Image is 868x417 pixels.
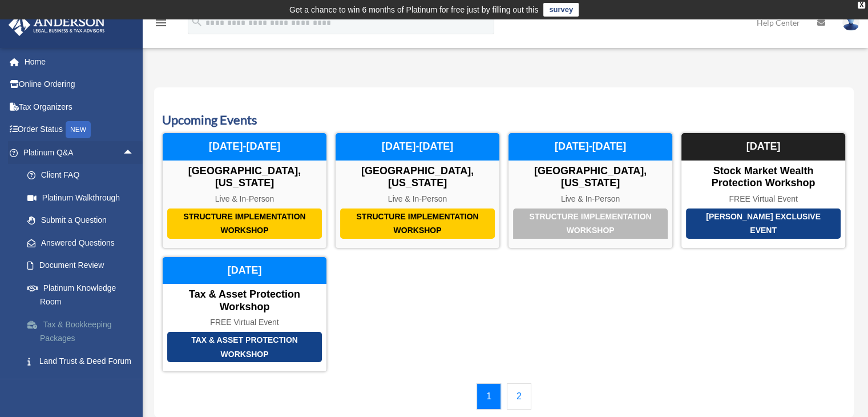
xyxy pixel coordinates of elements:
div: [DATE]-[DATE] [508,133,672,161]
div: Structure Implementation Workshop [513,209,668,239]
a: Document Review [16,254,151,277]
div: NEW [66,121,91,138]
div: [PERSON_NAME] Exclusive Event [686,209,841,239]
div: [DATE] [163,257,326,284]
a: Order StatusNEW [8,118,151,142]
a: Tax & Bookkeeping Packages [16,313,151,350]
div: [DATE]-[DATE] [163,133,326,161]
img: User Pic [842,14,859,31]
a: 1 [477,383,501,410]
a: survey [543,3,579,17]
span: arrow_drop_up [123,141,146,165]
div: Live & In-Person [508,194,672,204]
a: Client FAQ [16,164,151,187]
div: Live & In-Person [163,194,326,204]
a: Platinum Q&Aarrow_drop_up [8,141,151,164]
div: [DATE] [681,133,845,161]
div: Tax & Asset Protection Workshop [167,332,322,362]
div: Live & In-Person [336,194,499,204]
div: FREE Virtual Event [681,194,845,204]
i: menu [154,16,168,30]
a: Platinum Knowledge Room [16,276,151,313]
a: Structure Implementation Workshop [GEOGRAPHIC_DATA], [US_STATE] Live & In-Person [DATE]-[DATE] [335,133,500,248]
div: Get a chance to win 6 months of Platinum for free just by filling out this [289,3,539,17]
a: Tax Organizers [8,95,151,118]
a: Home [8,50,151,73]
a: 2 [507,383,531,410]
a: Platinum Walkthrough [16,186,151,209]
a: Structure Implementation Workshop [GEOGRAPHIC_DATA], [US_STATE] Live & In-Person [DATE]-[DATE] [162,133,327,248]
div: [GEOGRAPHIC_DATA], [US_STATE] [336,165,499,190]
a: Submit a Question [16,209,151,232]
div: FREE Virtual Event [163,318,326,327]
h3: Upcoming Events [162,111,846,129]
div: Stock Market Wealth Protection Workshop [681,165,845,190]
div: [GEOGRAPHIC_DATA], [US_STATE] [508,165,672,190]
div: Tax & Asset Protection Workshop [163,288,326,313]
div: Structure Implementation Workshop [167,209,322,239]
div: Structure Implementation Workshop [340,209,495,239]
img: Anderson Advisors Platinum Portal [5,14,108,36]
a: Answered Questions [16,231,151,254]
div: [GEOGRAPHIC_DATA], [US_STATE] [163,165,326,190]
a: Structure Implementation Workshop [GEOGRAPHIC_DATA], [US_STATE] Live & In-Person [DATE]-[DATE] [508,133,673,248]
a: [PERSON_NAME] Exclusive Event Stock Market Wealth Protection Workshop FREE Virtual Event [DATE] [681,133,846,248]
a: Tax & Asset Protection Workshop Tax & Asset Protection Workshop FREE Virtual Event [DATE] [162,256,327,372]
div: close [858,2,865,9]
i: search [191,15,203,28]
a: menu [154,20,168,30]
div: [DATE]-[DATE] [336,133,499,161]
a: Land Trust & Deed Forum [16,350,151,372]
a: Online Ordering [8,73,151,96]
a: Portal Feedback [16,372,151,395]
